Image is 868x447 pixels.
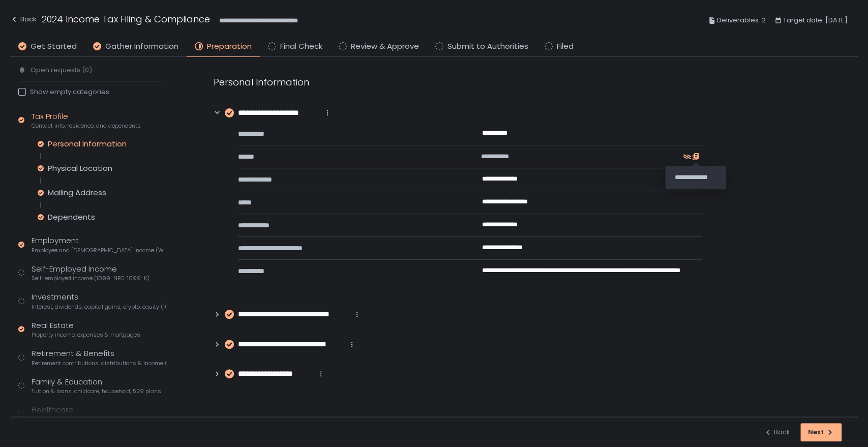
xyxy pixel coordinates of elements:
div: Personal Information [214,75,702,89]
span: Interest, dividends, capital gains, crypto, equity (1099s, K-1s) [32,303,166,311]
span: Deliverables: 2 [717,14,766,26]
div: Investments [32,291,166,311]
span: Preparation [207,41,252,52]
div: Retirement & Benefits [32,348,166,367]
span: Open requests (0) [31,66,92,75]
span: Get Started [31,41,77,52]
div: Dependents [48,212,95,222]
button: Back [10,12,37,29]
h1: 2024 Income Tax Filing & Compliance [42,12,210,26]
span: Contact info, residence, and dependents [32,122,141,130]
span: Filed [557,41,574,52]
button: Next [800,423,842,441]
span: Employee and [DEMOGRAPHIC_DATA] income (W-2s) [32,247,166,254]
div: Tax Profile [32,111,141,130]
div: Family & Education [32,376,161,396]
div: Next [808,428,834,437]
span: Retirement contributions, distributions & income (1099-R, 5498) [32,360,166,367]
div: Real Estate [32,320,140,339]
span: Property income, expenses & mortgages [32,331,140,339]
button: Back [764,423,790,441]
span: Target date: [DATE] [783,14,848,26]
div: Employment [32,235,166,254]
div: Back [10,13,37,25]
span: Review & Approve [351,41,419,52]
div: Personal Information [48,139,127,149]
span: Health insurance, HSAs & medical expenses [32,416,152,424]
div: Self-Employed Income [32,263,149,283]
span: Gather Information [105,41,178,52]
div: Mailing Address [48,188,106,198]
span: Self-employed income (1099-NEC, 1099-K) [32,275,149,282]
div: Back [764,428,790,437]
span: Final Check [280,41,322,52]
div: Physical Location [48,163,112,173]
span: Submit to Authorities [447,41,528,52]
div: Healthcare [32,404,152,424]
span: Tuition & loans, childcare, household, 529 plans [32,388,161,395]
